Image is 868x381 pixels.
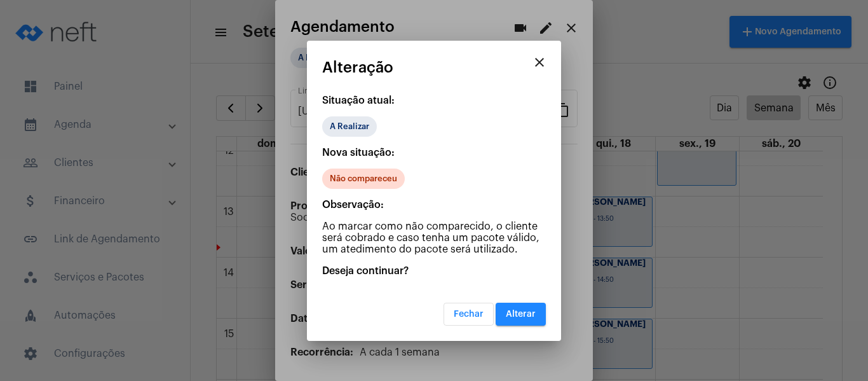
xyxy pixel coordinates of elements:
span: Alterar [506,310,536,319]
mat-chip: Não compareceu [322,169,405,189]
span: Fechar [454,310,484,319]
p: Situação atual: [322,95,546,106]
span: Alteração [322,59,393,76]
button: Alterar [496,303,546,326]
p: Observação: [322,199,546,211]
p: Deseja continuar? [322,265,546,277]
mat-icon: close [532,55,547,70]
mat-chip: A Realizar [322,116,377,137]
p: Nova situação: [322,147,546,158]
button: Fechar [444,303,494,326]
p: Ao marcar como não comparecido, o cliente será cobrado e caso tenha um pacote válido, um atedimen... [322,221,546,255]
